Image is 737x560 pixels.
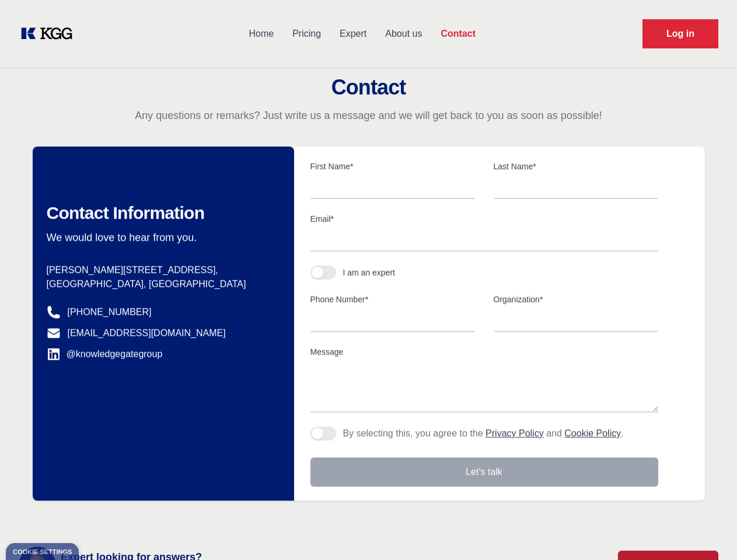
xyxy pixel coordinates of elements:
a: @knowledgegategroup [47,347,163,361]
label: Message [310,346,658,358]
h2: Contact [14,76,723,99]
p: We would love to hear from you. [47,230,275,244]
p: [PERSON_NAME][STREET_ADDRESS], [47,263,275,277]
button: Let's talk [310,457,658,487]
p: Any questions or remarks? Just write us a message and we will get back to you as soon as possible! [14,108,723,123]
a: Request Demo [642,19,718,48]
a: [PHONE_NUMBER] [68,305,152,319]
a: Cookie Policy [564,428,621,438]
a: Pricing [283,19,330,49]
a: [EMAIL_ADDRESS][DOMAIN_NAME] [68,326,226,340]
a: Expert [330,19,376,49]
a: Privacy Policy [485,428,544,438]
a: About us [376,19,431,49]
label: Last Name* [494,160,658,172]
label: Organization* [494,293,658,305]
a: Home [239,19,283,49]
a: KOL Knowledge Platform: Talk to Key External Experts (KEE) [19,24,82,43]
p: [GEOGRAPHIC_DATA], [GEOGRAPHIC_DATA] [47,277,275,291]
iframe: Chat Widget [679,504,737,560]
label: Phone Number* [310,293,475,305]
div: I am an expert [343,267,396,278]
p: By selecting this, you agree to the and . [343,426,624,440]
a: Contact [431,19,485,49]
label: First Name* [310,160,475,172]
label: Email* [310,213,658,225]
div: Cookie settings [13,549,72,555]
h2: Contact Information [47,202,275,223]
